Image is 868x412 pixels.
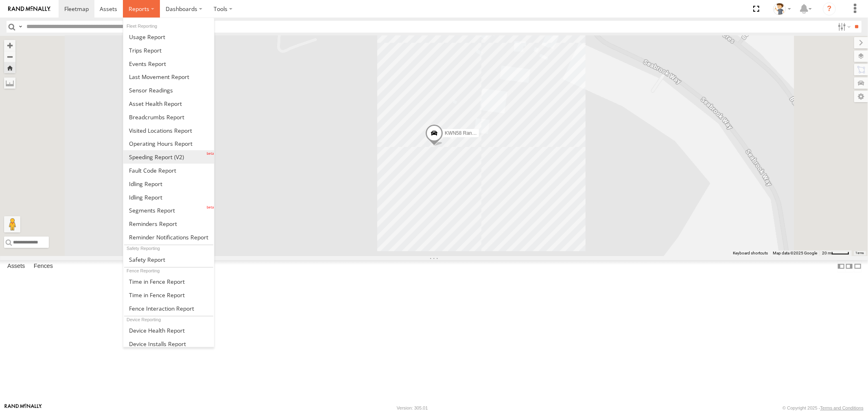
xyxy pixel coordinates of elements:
a: Asset Operating Hours Report [123,137,214,150]
a: Idling Report [123,191,214,204]
a: Asset Health Report [123,97,214,110]
img: rand-logo.svg [8,6,50,12]
button: Zoom in [4,40,15,51]
label: Search Filter Options [835,21,852,33]
button: Zoom out [4,51,15,62]
label: Fences [30,261,57,272]
a: Sensor Readings [123,83,214,97]
label: Measure [4,77,15,89]
div: Louis De Klerk [770,3,794,15]
label: Assets [3,261,29,272]
a: Fault Code Report [123,164,214,177]
a: Reminders Report [123,217,214,230]
span: Map data ©2025 Google [773,251,817,255]
a: Full Events Report [123,57,214,70]
button: Map Scale: 20 m per 40 pixels [820,250,852,256]
button: Keyboard shortcuts [733,250,768,256]
a: Device Installs Report [123,337,214,351]
a: Time in Fences Report [123,275,214,288]
a: Device Health Report [123,324,214,337]
a: Terms [856,252,864,255]
a: Fleet Speed Report (V2) [123,150,214,164]
a: Time in Fences Report [123,288,214,302]
button: Zoom Home [4,62,15,73]
a: Terms and Conditions [820,405,864,410]
a: Fence Interaction Report [123,302,214,315]
label: Dock Summary Table to the Right [845,260,853,272]
span: 20 m [822,251,831,255]
div: Version: 305.01 [397,405,428,410]
a: Usage Report [123,30,214,44]
a: Trips Report [123,44,214,57]
label: Dock Summary Table to the Left [837,260,845,272]
span: KWN58 Rangers [445,130,481,136]
a: Service Reminder Notifications Report [123,230,214,244]
i: ? [823,2,836,15]
label: Search Query [17,21,24,33]
a: Safety Report [123,253,214,266]
a: Visited Locations Report [123,124,214,137]
a: Segments Report [123,204,214,217]
a: Visit our Website [4,404,42,412]
label: Hide Summary Table [854,260,862,272]
label: Map Settings [854,91,868,102]
a: Idling Report [123,177,214,191]
a: Breadcrumbs Report [123,110,214,124]
a: Last Movement Report [123,70,214,83]
div: © Copyright 2025 - [783,405,864,410]
button: Drag Pegman onto the map to open Street View [4,216,20,232]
